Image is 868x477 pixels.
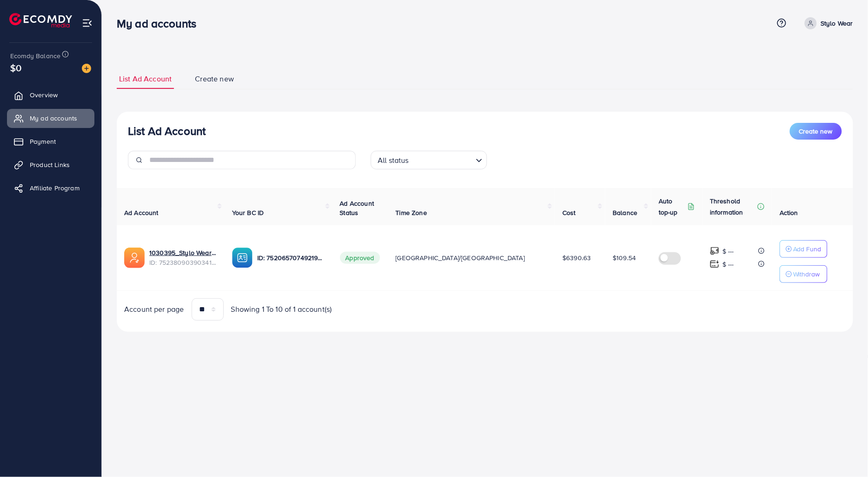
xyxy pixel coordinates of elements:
[7,109,94,128] a: My ad accounts
[195,74,234,84] span: Create new
[10,61,21,74] span: $0
[722,246,734,257] p: $ ---
[7,179,94,197] a: Affiliate Program
[232,208,264,217] span: Your BC ID
[149,248,217,267] div: <span class='underline'>1030395_Stylo Wear_1751773316264</span></br>7523809039034122257
[780,240,828,258] button: Add Fund
[340,199,374,217] span: Ad Account Status
[7,132,94,151] a: Payment
[149,248,217,257] a: 1030395_Stylo Wear_1751773316264
[659,195,686,218] p: Auto top-up
[376,154,411,167] span: All status
[119,74,172,84] span: List Ad Account
[340,252,380,264] span: Approved
[30,90,58,100] span: Overview
[232,248,253,268] img: ic-ba-acc.ded83a64.svg
[30,137,56,146] span: Payment
[790,123,842,140] button: Create new
[710,195,755,218] p: Threshold information
[10,51,60,60] span: Ecomdy Balance
[396,253,525,262] span: [GEOGRAPHIC_DATA]/[GEOGRAPHIC_DATA]
[82,18,93,28] img: menu
[9,13,72,27] img: logo
[128,124,206,138] h3: List Ad Account
[780,208,798,217] span: Action
[231,304,332,315] span: Showing 1 To 10 of 1 account(s)
[801,17,853,29] a: Stylo Wear
[117,17,204,30] h3: My ad accounts
[799,127,833,136] span: Create new
[793,243,821,255] p: Add Fund
[828,435,861,470] iframe: Chat
[30,160,70,169] span: Product Links
[412,152,472,167] input: Search for option
[7,155,94,174] a: Product Links
[780,265,828,283] button: Withdraw
[821,18,853,29] p: Stylo Wear
[396,208,427,217] span: Time Zone
[371,151,487,169] div: Search for option
[30,183,80,193] span: Affiliate Program
[613,208,637,217] span: Balance
[562,253,591,262] span: $6390.63
[613,253,636,262] span: $109.54
[124,304,184,315] span: Account per page
[710,246,720,256] img: top-up amount
[30,114,77,123] span: My ad accounts
[124,208,159,217] span: Ad Account
[149,258,217,267] span: ID: 7523809039034122257
[793,269,820,280] p: Withdraw
[257,252,325,263] p: ID: 7520657074921996304
[124,248,145,268] img: ic-ads-acc.e4c84228.svg
[82,64,91,73] img: image
[722,259,734,270] p: $ ---
[7,86,94,104] a: Overview
[562,208,576,217] span: Cost
[710,259,720,269] img: top-up amount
